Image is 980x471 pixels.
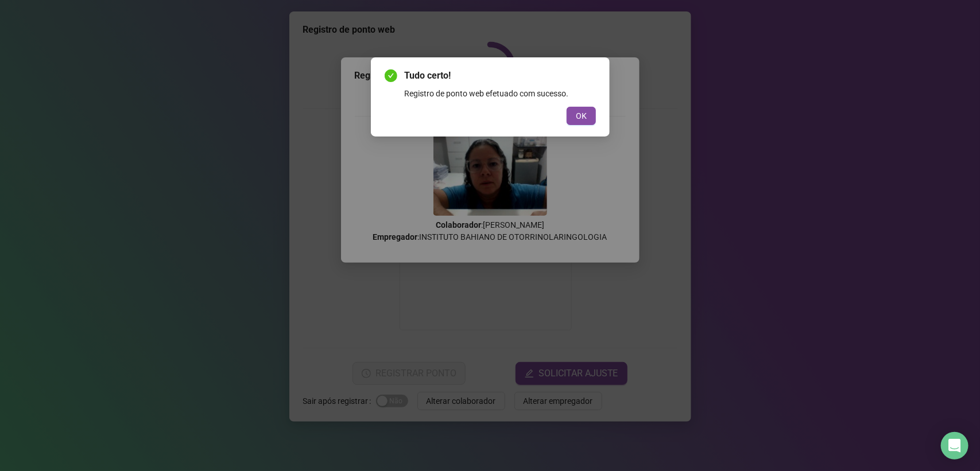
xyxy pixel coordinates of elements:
span: check-circle [385,69,397,82]
span: Tudo certo! [404,69,596,83]
div: Open Intercom Messenger [941,432,969,460]
span: OK [576,110,587,122]
div: Registro de ponto web efetuado com sucesso. [404,87,596,100]
button: OK [567,107,596,125]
